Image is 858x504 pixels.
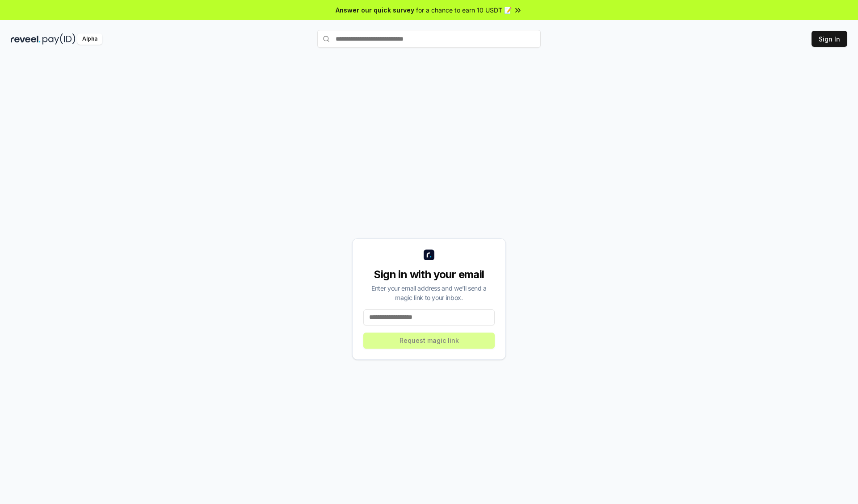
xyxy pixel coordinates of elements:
img: pay_id [42,33,76,45]
span: Answer our quick survey [336,5,414,15]
div: Enter your email address and we’ll send a magic link to your inbox. [363,283,495,302]
div: Alpha [77,33,102,45]
button: Sign In [812,31,847,47]
img: reveel_dark [11,33,41,45]
div: Sign in with your email [363,267,495,282]
img: logo_small [424,250,434,260]
span: for a chance to earn 10 USDT 📝 [416,5,512,15]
